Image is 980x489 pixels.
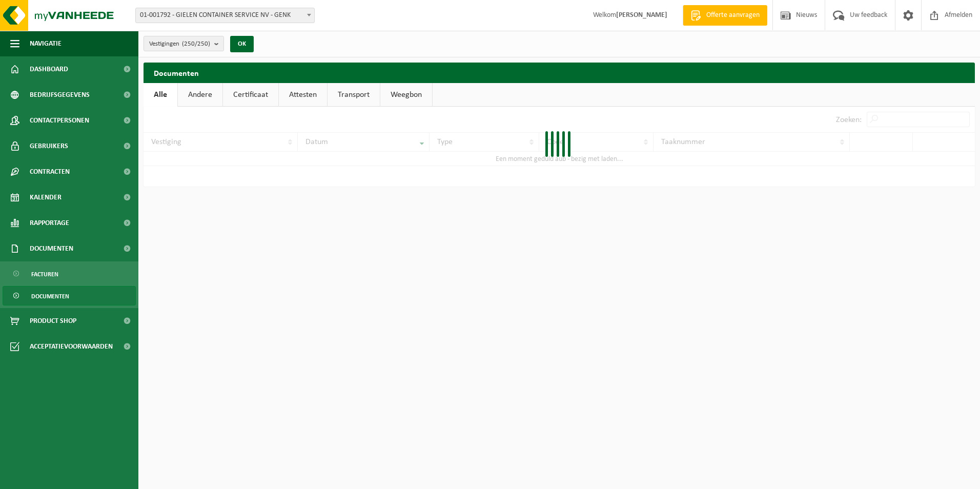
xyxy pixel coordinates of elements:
[30,108,89,133] span: Contactpersonen
[30,185,62,210] span: Kalender
[279,83,327,107] a: Attesten
[31,287,69,306] span: Documenten
[30,56,68,82] span: Dashboard
[704,10,762,21] span: Offerte aanvragen
[30,334,113,359] span: Acceptatievoorwaarden
[223,83,278,107] a: Certificaat
[144,63,975,83] h2: Documenten
[144,36,224,51] button: Vestigingen(250/250)
[616,11,667,19] strong: [PERSON_NAME]
[30,308,76,334] span: Product Shop
[380,83,432,107] a: Weegbon
[30,133,68,159] span: Gebruikers
[230,36,254,52] button: OK
[144,83,177,107] a: Alle
[30,210,69,236] span: Rapportage
[30,236,73,261] span: Documenten
[182,40,210,47] count: (250/250)
[30,31,62,56] span: Navigatie
[136,8,314,23] span: 01-001792 - GIELEN CONTAINER SERVICE NV - GENK
[149,36,210,52] span: Vestigingen
[3,286,136,305] a: Documenten
[328,83,380,107] a: Transport
[135,8,315,23] span: 01-001792 - GIELEN CONTAINER SERVICE NV - GENK
[3,264,136,283] a: Facturen
[178,83,222,107] a: Andere
[31,264,58,284] span: Facturen
[30,82,90,108] span: Bedrijfsgegevens
[30,159,70,185] span: Contracten
[683,5,767,26] a: Offerte aanvragen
